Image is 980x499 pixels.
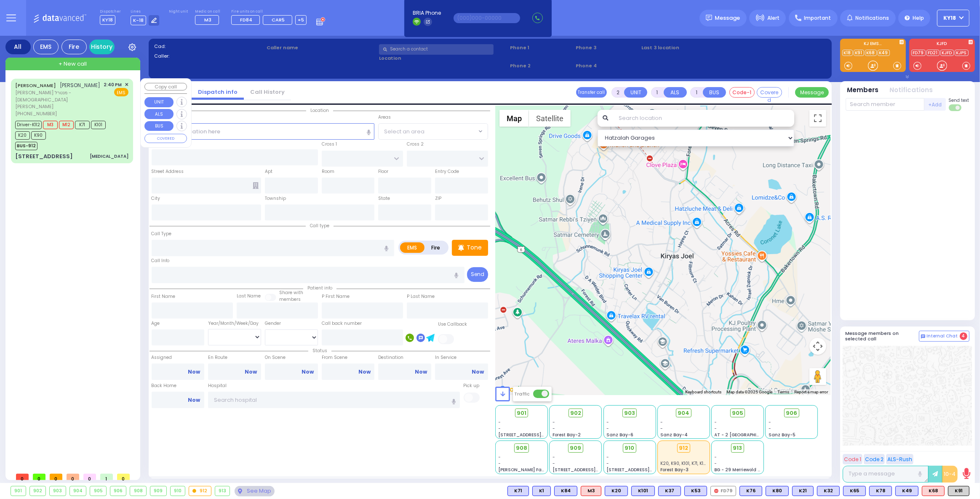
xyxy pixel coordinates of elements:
div: 908 [130,486,146,496]
div: K76 [740,486,762,496]
span: Phone 3 [576,44,638,51]
span: - [606,425,609,432]
img: Logo [33,13,89,23]
input: Search location here [152,123,375,139]
div: K65 [843,486,866,496]
div: K71 [507,486,529,496]
span: [STREET_ADDRESS][PERSON_NAME] [606,467,686,473]
label: Caller: [154,53,264,60]
label: KJFD [909,42,975,48]
span: Patient info [303,285,336,291]
button: Map camera controls [809,338,826,355]
label: Lines [131,9,160,14]
button: Show street map [499,110,529,127]
label: Township [265,195,286,202]
label: KJ EMS... [840,42,906,48]
span: BG - 29 Merriewold S. [715,467,762,473]
button: Code 2 [864,454,885,464]
button: Code-1 [729,87,755,98]
div: K68 [922,486,945,496]
a: Dispatch info [192,88,244,96]
button: ALS [144,109,174,119]
span: 908 [516,444,527,452]
span: [STREET_ADDRESS][PERSON_NAME] [553,467,632,473]
button: Send [467,267,488,282]
span: Driver-K112 [15,121,42,129]
div: 913 [215,486,230,496]
label: Location [379,55,507,62]
a: History [89,40,115,54]
div: K101 [631,486,655,496]
span: M3 [43,121,58,129]
button: COVERED [144,134,187,143]
label: Room [322,168,334,175]
div: 912 [189,486,211,496]
span: - [660,425,663,432]
label: Cad: [154,43,264,50]
div: FD79 [710,486,736,496]
div: M3 [581,486,601,496]
span: ✕ [125,81,128,88]
a: Now [472,368,484,376]
div: 904 [70,486,86,496]
div: Year/Month/Week/Day [208,320,261,327]
span: Message [715,14,740,22]
div: BLS [895,486,919,496]
label: Apt [265,168,272,175]
a: K91 [854,50,864,56]
span: Other building occupants [253,182,259,189]
label: Fire units on call [231,9,307,14]
input: Search a contact [379,44,494,55]
button: Copy call [144,83,187,91]
button: Members [847,85,879,95]
span: Internal Chat [927,333,958,339]
span: [PERSON_NAME] מנטרל - [DEMOGRAPHIC_DATA] [PERSON_NAME] [15,89,101,110]
span: - [553,419,555,425]
span: Phone 2 [510,62,573,69]
label: Assigned [152,354,205,361]
span: EMS [114,88,128,96]
button: Show satellite imagery [529,110,571,127]
span: FD84 [240,16,252,23]
span: +5 [298,16,304,23]
span: 910 [625,444,635,452]
div: BLS [684,486,707,496]
span: - [606,460,609,467]
label: Dispatcher [100,9,121,14]
a: K18 [842,50,853,56]
label: ZIP [435,195,441,202]
span: Forest Bay-2 [553,432,581,438]
span: Call type [306,223,334,229]
a: K68 [865,50,877,56]
label: Call back number [322,320,362,327]
span: Sanz Bay-6 [606,432,633,438]
span: - [499,425,501,432]
a: K49 [878,50,890,56]
input: Search member [846,98,924,111]
div: 910 [171,486,185,496]
span: M12 [59,121,74,129]
label: Call Type [152,231,172,237]
label: From Scene [322,354,375,361]
span: 901 [517,409,526,417]
label: Last Name [237,293,261,300]
div: ALS [581,486,601,496]
a: Now [188,368,200,376]
span: - [499,454,501,460]
div: K1 [532,486,551,496]
div: EMS [33,40,59,54]
input: Search hospital [208,392,459,408]
span: Phone 4 [576,62,638,69]
button: ALS [664,87,687,98]
label: Call Info [152,257,170,264]
label: Hospital [208,382,227,389]
label: Street Address [152,168,184,175]
span: 913 [733,444,742,452]
span: K20 [15,131,30,140]
span: K101 [91,121,106,129]
span: - [499,419,501,425]
a: KJFD [940,50,954,56]
span: 905 [732,409,743,417]
div: 912 [677,443,690,453]
div: K78 [869,486,892,496]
